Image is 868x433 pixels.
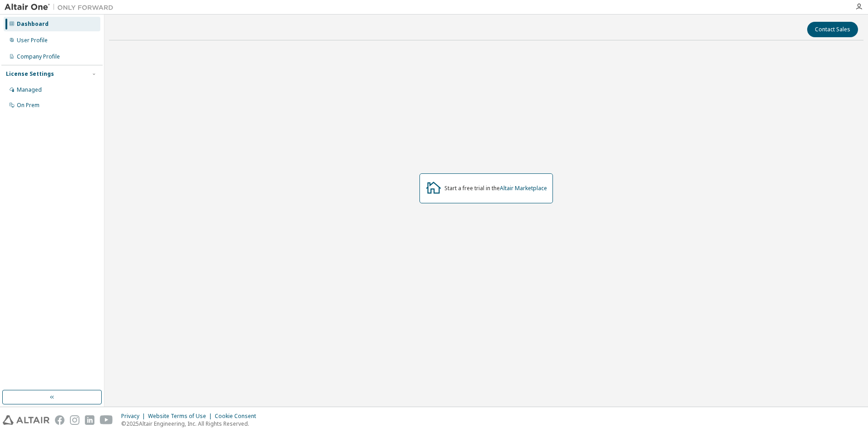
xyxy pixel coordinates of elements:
div: User Profile [17,37,48,44]
div: Managed [17,86,42,93]
p: © 2025 Altair Engineering, Inc. All Rights Reserved. [121,420,261,428]
img: instagram.svg [70,415,79,425]
div: Start a free trial in the [444,185,547,192]
div: Website Terms of Use [148,413,215,420]
img: Altair One [5,3,118,12]
img: youtube.svg [100,415,113,425]
img: linkedin.svg [85,415,94,425]
div: License Settings [6,70,54,78]
div: Cookie Consent [215,413,261,420]
div: On Prem [17,102,39,109]
img: altair_logo.svg [3,415,49,425]
button: Contact Sales [807,22,858,37]
div: Privacy [121,413,148,420]
div: Dashboard [17,20,49,28]
a: Altair Marketplace [500,184,547,192]
div: Company Profile [17,53,60,60]
img: facebook.svg [55,415,64,425]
